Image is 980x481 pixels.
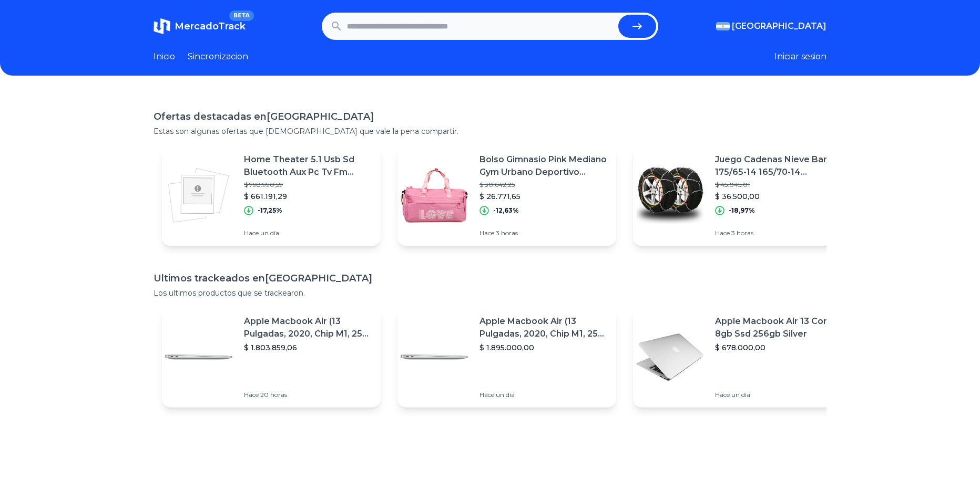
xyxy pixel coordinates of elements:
[633,145,852,246] a: Featured imageJuego Cadenas Nieve Barro 175/65-14 165/70-14 185/60/14$ 45.045,01$ 36.500,00-18,97...
[479,191,608,202] p: $ 26.771,65
[229,11,254,21] span: BETA
[732,20,826,33] span: [GEOGRAPHIC_DATA]
[716,20,826,33] button: [GEOGRAPHIC_DATA]
[154,288,826,298] p: Los ultimos productos que se trackearon.
[397,320,471,394] img: Featured image
[162,145,381,246] a: Featured imageHome Theater 5.1 Usb Sd Bluetooth Aux Pc Tv Fm Ultimo Modelo Potente$ 798.990,59$ 6...
[479,181,608,189] p: $ 30.642,25
[162,307,381,407] a: Featured imageApple Macbook Air (13 Pulgadas, 2020, Chip M1, 256 Gb De Ssd, 8 Gb De Ram) - Plata$...
[715,342,843,353] p: $ 678.000,00
[716,22,730,30] img: Argentina
[244,181,372,189] p: $ 798.990,59
[154,126,826,137] p: Estas son algunas ofertas que [DEMOGRAPHIC_DATA] que vale la pena compartir.
[397,159,471,232] img: Featured image
[258,206,282,215] p: -17,25%
[244,315,372,340] p: Apple Macbook Air (13 Pulgadas, 2020, Chip M1, 256 Gb De Ssd, 8 Gb De Ram) - Plata
[154,109,826,124] h1: Ofertas destacadas en [GEOGRAPHIC_DATA]
[244,153,372,179] p: Home Theater 5.1 Usb Sd Bluetooth Aux Pc Tv Fm Ultimo Modelo Potente
[729,206,755,215] p: -18,97%
[244,191,372,202] p: $ 661.191,29
[175,20,246,32] span: MercadoTrack
[244,342,372,353] p: $ 1.803.859,06
[162,159,236,232] img: Featured image
[479,153,608,179] p: Bolso Gimnasio Pink Mediano Gym Urbano Deportivo Owb003
[633,307,852,407] a: Featured imageApple Macbook Air 13 Core I5 8gb Ssd 256gb Silver$ 678.000,00Hace un día
[244,229,372,237] p: Hace un día
[715,391,843,399] p: Hace un día
[715,229,843,237] p: Hace 3 horas
[493,206,519,215] p: -12,63%
[479,391,608,399] p: Hace un día
[715,153,843,179] p: Juego Cadenas Nieve Barro 175/65-14 165/70-14 185/60/14
[633,159,707,232] img: Featured image
[397,307,616,407] a: Featured imageApple Macbook Air (13 Pulgadas, 2020, Chip M1, 256 Gb De Ssd, 8 Gb De Ram) - Plata$...
[715,315,843,340] p: Apple Macbook Air 13 Core I5 8gb Ssd 256gb Silver
[154,18,170,35] img: MercadoTrack
[715,181,843,189] p: $ 45.045,01
[244,391,372,399] p: Hace 20 horas
[479,315,608,340] p: Apple Macbook Air (13 Pulgadas, 2020, Chip M1, 256 Gb De Ssd, 8 Gb De Ram) - Plata
[162,320,236,394] img: Featured image
[479,229,608,237] p: Hace 3 horas
[154,271,826,286] h1: Ultimos trackeados en [GEOGRAPHIC_DATA]
[479,342,608,353] p: $ 1.895.000,00
[633,320,707,394] img: Featured image
[154,50,175,63] a: Inicio
[715,191,843,202] p: $ 36.500,00
[154,18,246,35] a: MercadoTrackBETA
[774,50,826,63] button: Iniciar sesion
[188,50,248,63] a: Sincronizacion
[397,145,616,246] a: Featured imageBolso Gimnasio Pink Mediano Gym Urbano Deportivo Owb003$ 30.642,25$ 26.771,65-12,63...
